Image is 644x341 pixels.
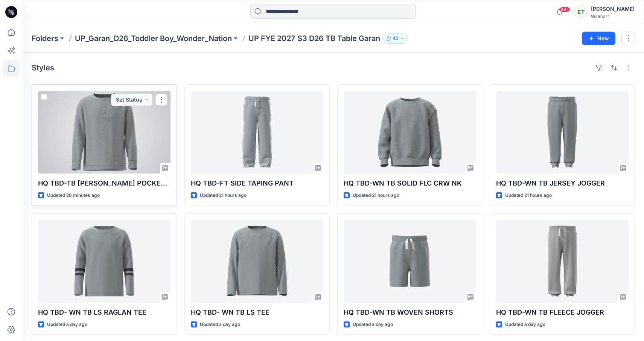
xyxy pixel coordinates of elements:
a: UP_Garan_D26_Toddler Boy_Wonder_Nation [75,33,232,44]
p: 40 [393,34,399,43]
p: HQ TBD-WN TB SOLID FLC CRW NK [344,178,476,189]
a: HQ TBD- WN TB LS RAGLAN TEE [38,220,171,303]
a: HQ TBD-WN TB JERSEY JOGGER [496,91,629,174]
a: HQ TBD-WN TB SOLID FLC CRW NK [344,91,476,174]
p: Updated 21 hours ago [505,192,552,199]
p: Updated 21 hours ago [353,192,399,199]
p: HQ TBD-WN TB JERSEY JOGGER [496,178,629,189]
div: Walmart [591,14,635,19]
div: ET [574,5,588,19]
a: HQ TBD-FT SIDE TAPING PANT [191,91,323,174]
a: HQ TBD- WN TB LS TEE [191,220,323,303]
p: Updated 21 hours ago [200,192,247,199]
button: 40 [383,33,408,44]
p: UP FYE 2027 S3 D26 TB Table Garan [248,33,380,44]
p: Updated 28 minutes ago [47,192,100,199]
p: HQ TBD-WN TB WOVEN SHORTS [344,307,476,318]
p: Updated a day ago [353,321,393,329]
a: HQ TBD-WN TB WOVEN SHORTS [344,220,476,303]
p: Updated a day ago [200,321,240,329]
p: HQ TBD-FT SIDE TAPING PANT [191,178,323,189]
p: HQ TBD- WN TB LS RAGLAN TEE [38,307,171,318]
a: HQ TBD-TB LS HENLEY POCKET TEE [38,91,171,174]
p: HQ TBD- WN TB LS TEE [191,307,323,318]
div: [PERSON_NAME] [591,5,635,14]
span: 99+ [559,6,570,12]
p: HQ TBD-WN TB FLEECE JOGGER [496,307,629,318]
a: HQ TBD-WN TB FLEECE JOGGER [496,220,629,303]
p: HQ TBD-TB [PERSON_NAME] POCKET TEE [38,178,171,189]
p: Updated a day ago [505,321,545,329]
a: Folders [32,33,58,44]
p: Updated a day ago [47,321,87,329]
h4: Styles [32,63,54,72]
button: New [582,32,615,45]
